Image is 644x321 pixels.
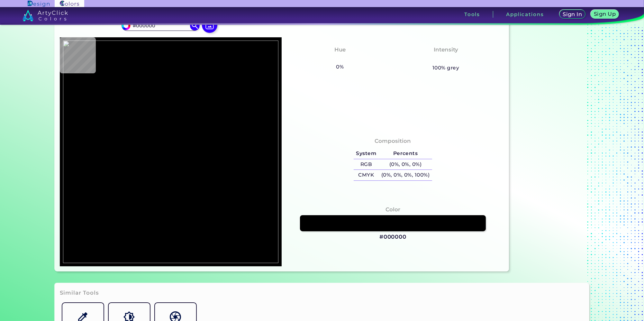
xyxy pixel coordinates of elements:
h5: Sign Up [594,12,615,17]
h4: Hue [334,45,346,54]
img: ArtyClick Design logo [28,1,49,7]
h3: #000000 [379,233,406,241]
img: logo_artyclick_colors_white.svg [23,10,68,21]
h4: Intensity [434,45,458,54]
h3: Tools [464,12,480,17]
h3: Similar Tools [60,289,99,297]
input: type color.. [131,21,190,30]
h5: CMYK [354,170,379,180]
h5: Sign In [563,12,582,17]
h3: Applications [506,12,544,17]
h5: 100% grey [432,64,459,72]
img: 1cb0f283-d03b-4bef-9254-93d848f25206 [63,41,279,263]
a: Sign Up [591,10,618,19]
h4: Color [385,205,400,214]
h3: None [329,55,351,63]
h5: RGB [354,159,379,170]
img: icon picture [202,17,217,33]
h5: 0% [333,63,346,71]
a: Sign In [560,10,585,19]
h5: (0%, 0%, 0%) [379,159,432,170]
img: icon search [190,21,200,30]
h5: (0%, 0%, 0%, 100%) [379,170,432,180]
h4: Composition [375,136,411,146]
h3: None [435,55,457,63]
h5: Percents [379,148,432,159]
h5: System [354,148,379,159]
